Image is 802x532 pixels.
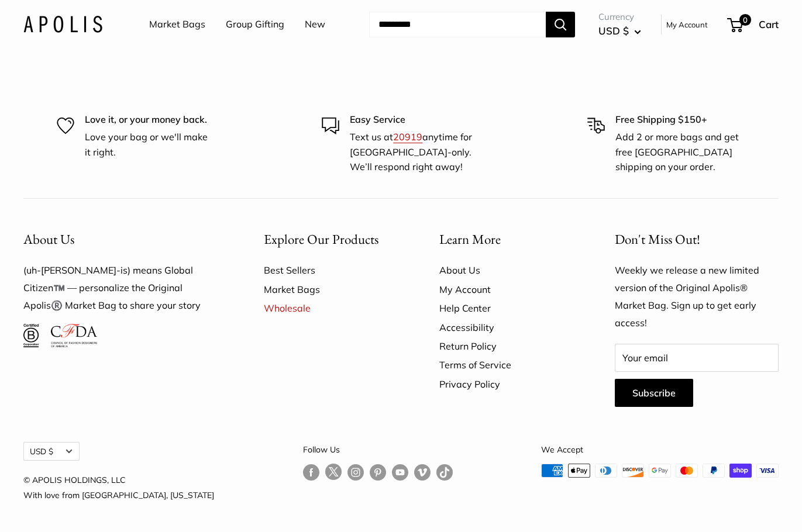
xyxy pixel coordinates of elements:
button: Search [546,12,575,37]
a: Market Bags [149,16,205,33]
button: Learn More [439,228,574,251]
p: Love it, or your money back. [85,112,215,127]
a: 20919 [393,131,422,143]
span: 0 [739,14,751,26]
p: © APOLIS HOLDINGS, LLC With love from [GEOGRAPHIC_DATA], [US_STATE] [23,472,214,503]
p: We Accept [541,442,779,457]
a: Follow us on Vimeo [414,464,431,481]
button: About Us [23,228,223,251]
a: Follow us on Tumblr [436,464,453,481]
a: My Account [666,18,708,32]
input: Search... [369,12,546,37]
p: Easy Service [350,112,480,127]
a: Follow us on Twitter [325,464,342,485]
button: Explore Our Products [264,228,398,251]
p: Add 2 or more bags and get free [GEOGRAPHIC_DATA] shipping on your order. [615,130,745,175]
a: 0 Cart [728,15,779,34]
a: Market Bags [264,280,398,299]
p: Don't Miss Out! [615,228,779,251]
a: Follow us on YouTube [392,464,408,481]
a: Follow us on Instagram [347,464,364,481]
button: Subscribe [615,379,693,407]
p: Love your bag or we'll make it right. [85,130,215,160]
img: Certified B Corporation [23,324,39,347]
a: Privacy Policy [439,375,574,393]
a: Accessibility [439,318,574,337]
p: (uh-[PERSON_NAME]-is) means Global Citizen™️ — personalize the Original Apolis®️ Market Bag to sh... [23,262,223,315]
span: Cart [759,18,779,30]
a: Terms of Service [439,355,574,374]
a: Wholesale [264,299,398,317]
a: About Us [439,261,574,279]
span: USD $ [598,25,629,37]
p: Weekly we release a new limited version of the Original Apolis® Market Bag. Sign up to get early ... [615,262,779,332]
a: Follow us on Pinterest [370,464,386,481]
a: Best Sellers [264,261,398,279]
span: About Us [23,230,74,248]
a: Help Center [439,299,574,317]
a: Follow us on Facebook [303,464,319,481]
span: Explore Our Products [264,230,378,248]
a: Group Gifting [226,16,284,33]
p: Free Shipping $150+ [615,112,745,127]
p: Follow Us [303,442,453,457]
img: Apolis [23,16,102,33]
img: Council of Fashion Designers of America Member [51,324,97,347]
button: USD $ [23,442,80,461]
button: USD $ [598,22,641,40]
a: My Account [439,280,574,299]
span: Currency [598,9,641,25]
a: Return Policy [439,337,574,355]
p: Text us at anytime for [GEOGRAPHIC_DATA]-only. We’ll respond right away! [350,130,480,175]
a: New [305,16,325,33]
span: Learn More [439,230,501,248]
